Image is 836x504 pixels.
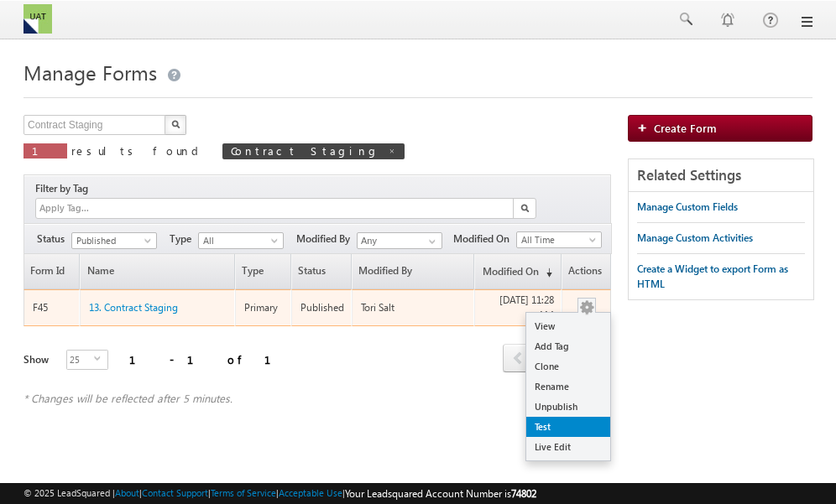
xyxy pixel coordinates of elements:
[526,316,610,336] a: View
[129,350,291,369] div: 1 - 1 of 1
[637,223,753,253] a: Manage Custom Activities
[38,201,138,216] input: Apply Tag...
[170,231,198,247] span: Type
[453,231,516,247] span: Modified On
[526,377,610,397] a: Rename
[539,266,552,279] span: (sorted descending)
[353,254,473,288] a: Modified By
[236,254,290,288] span: Type
[637,254,805,299] a: Create a Widget to export Form as HTML
[526,437,610,457] a: Live Edit
[296,231,357,247] span: Modified By
[483,293,554,323] div: [DATE] 11:28 AM
[71,143,205,158] span: results found
[89,301,178,314] span: 13. Contract Staging
[629,159,813,192] div: Related Settings
[244,300,284,315] div: Primary
[357,232,442,249] input: Type to Search
[511,487,536,500] span: 74802
[32,143,59,158] span: 1
[199,233,279,248] span: All
[24,391,611,406] div: * Changes will be reflected after 5 minutes.
[94,355,107,362] span: select
[24,254,79,288] a: Form Id
[292,254,351,288] span: Status
[361,300,467,315] div: Tori Salt
[279,487,342,498] a: Acceptable Use
[24,4,52,34] img: Custom Logo
[475,254,561,288] a: Modified On(sorted descending)
[503,346,534,372] a: prev
[71,232,157,249] a: Published
[345,487,536,500] span: Your Leadsquared Account Number is
[562,254,610,288] span: Actions
[115,487,139,498] a: About
[35,179,94,198] div: Filter by Tag
[89,300,178,315] a: 13. Contract Staging
[37,231,71,247] span: Status
[526,356,610,377] a: Clone
[526,397,610,417] a: Unpublish
[81,254,233,288] a: Name
[142,487,208,498] a: Contact Support
[517,232,597,247] span: All Time
[24,59,157,86] span: Manage Forms
[171,120,180,128] img: Search
[231,143,379,158] span: Contract Staging
[637,231,753,246] div: Manage Custom Activities
[211,487,276,498] a: Terms of Service
[24,486,536,501] span: © 2025 LeadSquared | | | | |
[637,192,738,222] a: Manage Custom Fields
[33,300,73,315] div: F45
[520,204,529,212] img: Search
[526,336,610,356] a: Add Tag
[654,121,717,135] span: Create Form
[72,233,152,248] span: Published
[637,200,738,215] div: Manage Custom Fields
[300,300,344,315] div: Published
[24,352,53,367] div: Show
[420,233,441,250] a: Show All Items
[198,232,284,249] a: All
[67,351,94,369] span: 25
[637,122,654,132] img: add_icon.png
[637,262,805,292] div: Create a Widget to export Form as HTML
[516,231,602,248] a: All Time
[526,417,610,437] a: Test
[503,344,534,372] span: prev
